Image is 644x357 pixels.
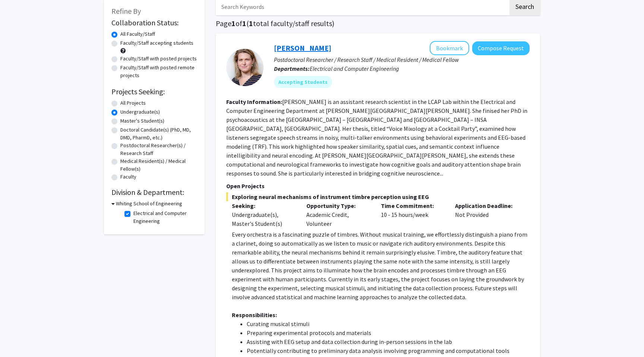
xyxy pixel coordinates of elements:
[111,87,197,96] h2: Projects Seeking:
[232,230,530,301] p: Every orchestra is a fascinating puzzle of timbres. Without musical training, we effortlessly dis...
[232,311,277,319] strong: Responsibilities:
[301,201,375,228] div: Academic Credit, Volunteer
[6,323,32,351] iframe: Chat
[120,64,197,79] label: Faculty/Staff with posted remote projects
[133,209,195,225] label: Electrical and Computer Engineering
[375,201,450,228] div: 10 - 15 hours/week
[226,181,530,190] p: Open Projects
[472,41,530,55] button: Compose Request to Moira-Phoebe Huet
[120,39,193,47] label: Faculty/Staff accepting students
[247,319,530,328] li: Curating musical stimuli
[120,30,155,38] label: All Faculty/Staff
[274,65,310,72] b: Departments:
[310,65,399,72] span: Electrical and Computer Engineering
[455,201,518,210] p: Application Deadline:
[216,19,540,28] h1: Page of ( total faculty/staff results)
[306,201,370,210] p: Opportunity Type:
[120,126,197,142] label: Doctoral Candidate(s) (PhD, MD, DMD, PharmD, etc.)
[430,41,469,55] button: Add Moira-Phoebe Huet to Bookmarks
[274,43,331,53] a: [PERSON_NAME]
[111,188,197,197] h2: Division & Department:
[120,117,164,125] label: Master's Student(s)
[247,346,530,355] li: Potentially contributing to preliminary data analysis involving programming and computational tools
[232,210,295,228] div: Undergraduate(s), Master's Student(s)
[226,98,527,177] fg-read-more: [PERSON_NAME] is an assistant research scientist in the LCAP Lab within the Electrical and Comput...
[274,55,530,64] p: Postdoctoral Researcher / Research Staff / Medical Resident / Medical Fellow
[120,99,146,107] label: All Projects
[242,19,246,28] span: 1
[116,200,182,208] h3: Whiting School of Engineering
[120,142,197,157] label: Postdoctoral Researcher(s) / Research Staff
[274,76,332,88] mat-chip: Accepting Students
[231,19,236,28] span: 1
[120,173,136,181] label: Faculty
[247,328,530,337] li: Preparing experimental protocols and materials
[120,55,197,63] label: Faculty/Staff with posted projects
[247,337,530,346] li: Assisting with EEG setup and data collection during in-person sessions in the lab
[381,201,444,210] p: Time Commitment:
[449,201,524,228] div: Not Provided
[226,98,282,105] b: Faculty Information:
[249,19,253,28] span: 1
[226,192,530,201] span: Exploring neural mechanisms of instrument timbre perception using EEG
[120,108,160,116] label: Undergraduate(s)
[232,201,295,210] p: Seeking:
[111,6,141,16] span: Refine By
[120,157,197,173] label: Medical Resident(s) / Medical Fellow(s)
[111,18,197,27] h2: Collaboration Status:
